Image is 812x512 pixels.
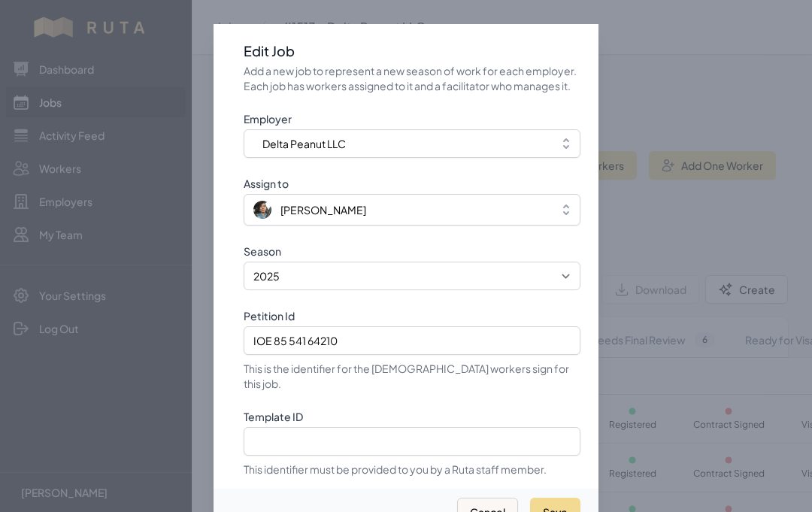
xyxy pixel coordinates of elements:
[244,361,580,391] p: This is the identifier for the [DEMOGRAPHIC_DATA] workers sign for this job.
[244,42,580,60] h3: Edit Job
[244,129,580,158] button: Delta Peanut LLC
[244,63,580,93] p: Add a new job to represent a new season of work for each employer. Each job has workers assigned ...
[244,244,580,259] label: Season
[244,111,580,126] label: Employer
[244,194,580,226] button: [PERSON_NAME]
[244,409,580,424] label: Template ID
[262,136,346,151] span: Delta Peanut LLC
[244,462,580,477] p: This identifier must be provided to you by a Ruta staff member.
[244,176,580,191] label: Assign to
[244,308,580,323] label: Petition Id
[280,202,366,217] span: [PERSON_NAME]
